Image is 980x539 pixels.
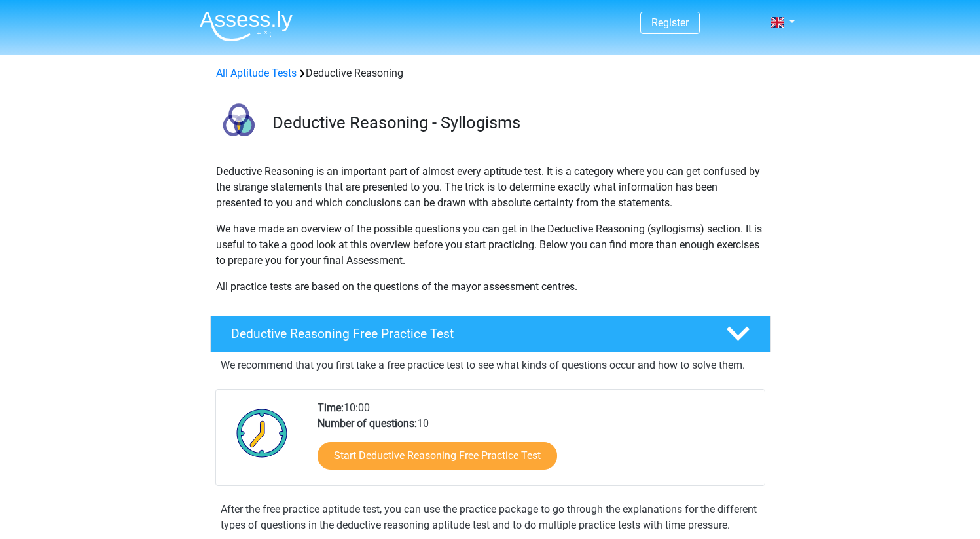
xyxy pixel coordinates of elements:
[231,326,705,341] h4: Deductive Reasoning Free Practice Test
[200,10,293,41] img: Assessly
[211,65,770,81] div: Deductive Reasoning
[272,113,760,133] h3: Deductive Reasoning - Syllogisms
[216,67,297,79] a: All Aptitude Tests
[308,400,764,485] div: 10:00 10
[318,442,557,470] a: Start Deductive Reasoning Free Practice Test
[216,164,765,211] p: Deductive Reasoning is an important part of almost every aptitude test. It is a category where yo...
[215,502,765,533] div: After the free practice aptitude test, you can use the practice package to go through the explana...
[229,400,295,466] img: Clock
[318,401,344,414] b: Time:
[221,358,760,373] p: We recommend that you first take a free practice test to see what kinds of questions occur and ho...
[651,16,689,29] a: Register
[205,316,776,352] a: Deductive Reasoning Free Practice Test
[216,279,765,295] p: All practice tests are based on the questions of the mayor assessment centres.
[211,97,266,153] img: deductive reasoning
[318,417,417,430] b: Number of questions:
[216,221,765,269] p: We have made an overview of the possible questions you can get in the Deductive Reasoning (syllog...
